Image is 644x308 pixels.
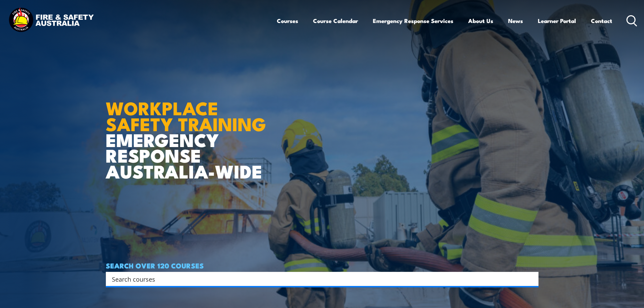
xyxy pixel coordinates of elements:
[106,93,266,137] strong: WORKPLACE SAFETY TRAINING
[468,12,493,30] a: About Us
[112,274,524,284] input: Search input
[277,12,298,30] a: Courses
[527,274,536,284] button: Search magnifier button
[106,83,271,179] h1: EMERGENCY RESPONSE AUSTRALIA-WIDE
[106,262,539,269] h4: SEARCH OVER 120 COURSES
[313,12,358,30] a: Course Calendar
[113,274,525,284] form: Search form
[373,12,453,30] a: Emergency Response Services
[538,12,576,30] a: Learner Portal
[591,12,612,30] a: Contact
[508,12,523,30] a: News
